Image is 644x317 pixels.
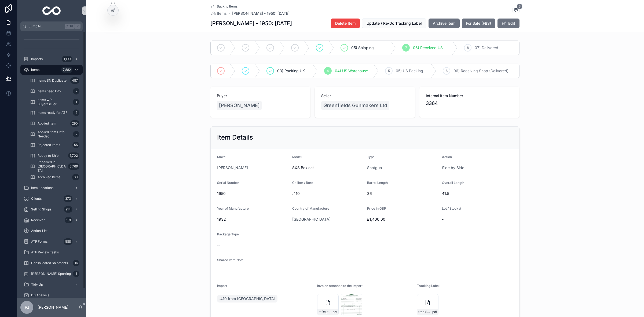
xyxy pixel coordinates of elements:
span: Items [31,68,39,72]
span: £1,400.00 [367,217,438,222]
span: Import [217,284,227,288]
span: .pdf [431,310,437,314]
a: Item Locations [20,183,83,193]
a: Shotgun [367,165,382,170]
a: Selling Shops214 [20,205,83,214]
span: Package Type [217,232,239,236]
span: Caliber / Bore [292,181,313,185]
img: App logo [42,6,61,15]
span: 03) Packing UK [277,68,305,74]
a: Side by Side [442,165,464,170]
span: Tracking Label [417,284,440,288]
a: Ready to Ship1,702 [27,151,83,161]
a: Applied Items Info Needed2 [27,129,83,139]
span: Items w/o Buyer/Seller [38,98,71,106]
div: scrollable content [17,31,86,298]
a: Greenfields Gunmakers Ltd [321,101,389,110]
span: .410 from [GEOGRAPHIC_DATA] [219,296,275,301]
span: 06) Receiving Shop (Delivered) [453,68,508,74]
span: 6 [446,69,448,73]
div: 191 [65,217,72,223]
span: ATF Forms [31,239,47,244]
span: Model [292,155,302,159]
span: Ctrl [65,24,75,29]
a: .410 from [GEOGRAPHIC_DATA] [217,295,277,303]
span: Jump to... [29,24,63,28]
span: - [442,217,513,222]
a: [PERSON_NAME] - 1950: [DATE] [232,11,290,16]
span: Buyer [217,93,304,99]
button: Update / Re-Do Tracking Label [362,19,426,28]
span: ATF Review Tasks [31,250,59,254]
div: 214 [64,206,72,213]
span: Action_List [31,229,47,233]
a: ATF Forms588 [20,237,83,246]
span: 05) Shipping [351,45,374,50]
span: Shared Item Note [217,258,244,262]
a: Items [210,11,227,16]
button: Delete Item [331,19,360,28]
a: Clients373 [20,194,83,203]
button: 3 [513,7,519,14]
p: [PERSON_NAME] [38,305,68,310]
button: Archive Item [429,19,460,28]
span: 06) Received US [413,45,443,50]
a: Imports1,190 [20,54,83,64]
span: 3364 [426,100,513,107]
span: Items need Info [38,89,61,93]
a: Tidy Up [20,280,83,289]
span: Update / Re-Do Tracking Label [367,21,422,26]
button: Jump to...CtrlK [20,21,83,31]
a: Rejected Items55 [27,140,83,150]
span: Greenfields Gunmakers Ltd [323,102,387,109]
span: Barrel Length [367,181,388,185]
span: .pdf [332,310,337,314]
span: Back to Items [217,4,237,9]
div: 16 [73,260,79,266]
span: --Re_-Invoice-INV-1232-from-EP-International-LLC-for-[PERSON_NAME] [319,310,332,314]
span: SXS Boxlock [292,165,363,170]
span: Imports [31,57,43,61]
span: Receiver [31,218,45,222]
a: Consolidated Shipments16 [20,258,83,268]
span: Country of Manufacture [292,206,329,210]
div: 60 [72,174,79,180]
span: 07) Delivered [475,45,498,50]
span: For Sale (FBS) [466,21,491,26]
div: 487 [70,77,79,84]
div: 2 [73,88,79,94]
div: 2 [73,131,79,137]
span: 5 [388,69,390,73]
span: Received in [GEOGRAPHIC_DATA] [38,160,66,173]
h2: Item Details [217,133,253,142]
span: Overall Length [442,181,464,185]
span: 41.5 [442,191,513,196]
a: Items7,882 [20,65,83,75]
span: -- [217,268,220,274]
span: Items SN Duplicate [38,78,67,83]
span: 26 [367,191,438,196]
a: [PERSON_NAME] [217,101,262,110]
span: tracking_label [418,310,431,314]
span: 4 [327,69,329,73]
span: Item Locations [31,186,53,190]
span: 05) US Packing [396,68,423,74]
span: Seller [321,93,408,99]
div: 588 [64,238,72,245]
span: Delete Item [335,21,356,26]
a: [PERSON_NAME] Sporting1 [20,269,83,279]
span: Applied Items Info Needed [38,130,71,139]
span: Applied Item [38,121,56,126]
span: Tidy Up [31,282,43,287]
span: 04) US Warehouse [335,68,368,74]
div: 7,882 [61,67,72,73]
a: Applied Item290 [27,119,83,128]
span: Consolidated Shipments [31,261,68,265]
span: Action [442,155,452,159]
a: ATF Review Tasks [20,247,83,257]
span: .410 [292,191,363,196]
span: Make [217,155,226,159]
